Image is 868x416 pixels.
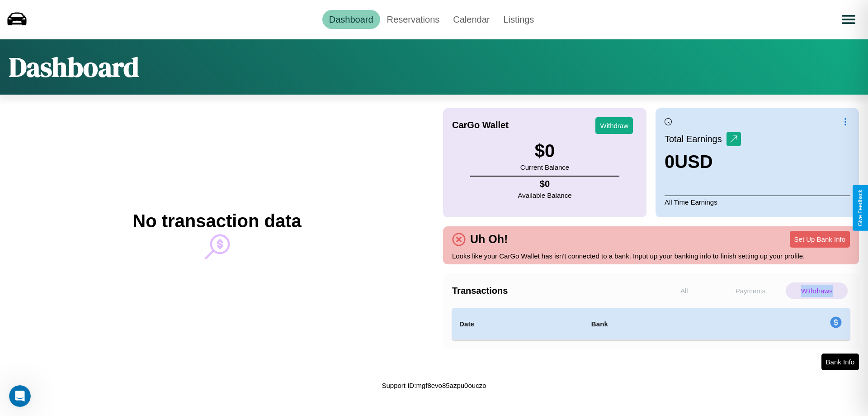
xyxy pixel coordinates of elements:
[9,48,139,86] h1: Dashboard
[452,120,509,130] h4: CarGo Wallet
[595,117,633,134] button: Withdraw
[520,141,569,161] h3: $ 0
[720,282,782,299] p: Payments
[446,10,496,29] a: Calendar
[591,319,717,330] h4: Bank
[665,152,741,172] h3: 0 USD
[9,385,31,407] iframe: Intercom live chat
[665,196,850,208] p: All Time Earnings
[452,308,850,340] table: simple table
[382,379,486,392] p: Support ID: mgf8evo85azpu0ouczo
[836,7,861,32] button: Open menu
[452,250,850,262] p: Looks like your CarGo Wallet has isn't connected to a bank. Input up your banking info to finish ...
[380,10,447,29] a: Reservations
[496,10,541,29] a: Listings
[322,10,380,29] a: Dashboard
[821,354,859,370] button: Bank Info
[452,286,651,296] h4: Transactions
[857,190,863,226] div: Give Feedback
[653,282,715,299] p: All
[466,233,512,246] h4: Uh Oh!
[518,189,572,201] p: Available Balance
[790,231,850,248] button: Set Up Bank Info
[786,282,848,299] p: Withdraws
[665,131,726,147] p: Total Earnings
[459,319,577,330] h4: Date
[520,161,569,173] p: Current Balance
[518,179,572,189] h4: $ 0
[132,211,301,231] h2: No transaction data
